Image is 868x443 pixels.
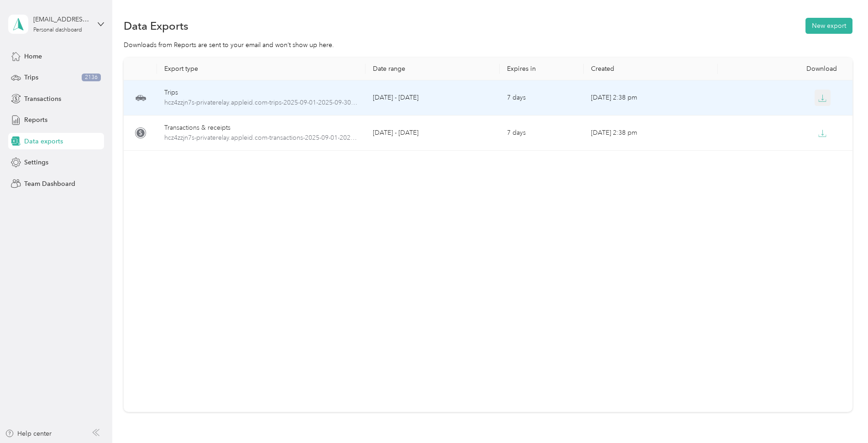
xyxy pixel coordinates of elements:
[5,429,52,438] button: Help center
[164,133,358,143] span: hcz4zzjn7s-privaterelay.appleid.com-transactions-2025-09-01-2025-09-30.xlsx
[124,40,852,50] div: Downloads from Reports are sent to your email and won’t show up here.
[500,58,584,80] th: Expires in
[24,179,75,189] span: Team Dashboard
[725,65,845,73] div: Download
[584,58,718,80] th: Created
[164,98,358,108] span: hcz4zzjn7s-privaterelay.appleid.com-trips-2025-09-01-2025-09-30.xlsx
[24,73,38,82] span: Trips
[164,123,358,133] div: Transactions & receipts
[584,116,718,151] td: [DATE] 2:38 pm
[500,116,584,151] td: 7 days
[24,52,42,61] span: Home
[24,115,47,125] span: Reports
[817,392,868,443] iframe: Everlance-gr Chat Button Frame
[24,94,61,104] span: Transactions
[805,18,852,34] button: New export
[24,158,48,167] span: Settings
[366,80,500,116] td: [DATE] - [DATE]
[24,137,63,146] span: Data exports
[366,116,500,151] td: [DATE] - [DATE]
[82,74,101,82] span: 2136
[366,58,500,80] th: Date range
[33,15,90,24] div: [EMAIL_ADDRESS][DOMAIN_NAME]
[584,80,718,116] td: [DATE] 2:38 pm
[124,21,188,31] h1: Data Exports
[164,88,358,98] div: Trips
[157,58,365,80] th: Export type
[33,27,82,33] div: Personal dashboard
[500,80,584,116] td: 7 days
